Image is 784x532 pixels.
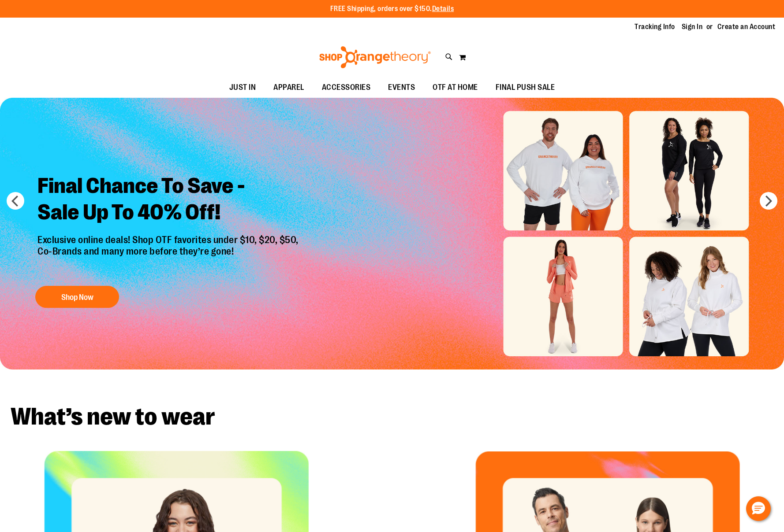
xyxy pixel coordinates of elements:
span: ACCESSORIES [322,78,371,97]
p: Exclusive online deals! Shop OTF favorites under $10, $20, $50, Co-Brands and many more before th... [31,234,307,277]
a: Details [432,5,454,13]
a: Final Chance To Save -Sale Up To 40% Off! Exclusive online deals! Shop OTF favorites under $10, $... [31,166,307,313]
button: prev [7,192,24,210]
a: Sign In [682,22,703,32]
button: Shop Now [35,286,119,308]
a: Tracking Info [635,22,675,32]
span: JUST IN [229,78,256,97]
a: JUST IN [220,78,265,98]
a: Create an Account [717,22,776,32]
button: next [760,192,777,210]
a: OTF AT HOME [424,78,487,98]
h2: What’s new to wear [11,405,773,429]
span: EVENTS [388,78,415,97]
span: APPAREL [273,78,304,97]
a: EVENTS [379,78,424,98]
a: FINAL PUSH SALE [487,78,564,98]
a: APPAREL [265,78,313,98]
img: Shop Orangetheory [318,46,432,68]
span: OTF AT HOME [433,78,478,97]
button: Hello, have a question? Let’s chat. [746,496,771,521]
p: FREE Shipping, orders over $150. [330,4,454,14]
h2: Final Chance To Save - Sale Up To 40% Off! [31,166,307,234]
a: ACCESSORIES [313,78,380,98]
span: FINAL PUSH SALE [496,78,555,97]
